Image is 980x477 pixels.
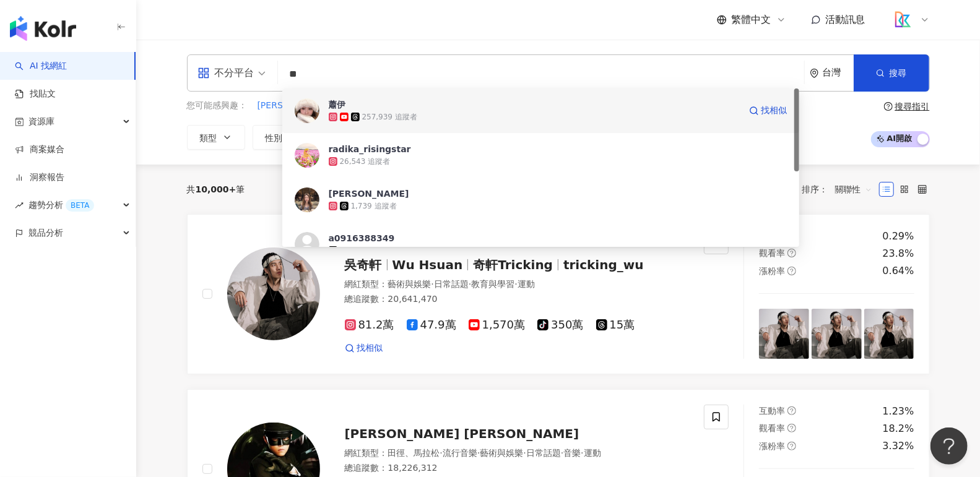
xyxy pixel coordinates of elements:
[584,448,601,458] span: 運動
[823,67,854,78] div: 台灣
[835,179,872,199] span: 關聯性
[518,279,535,289] span: 運動
[345,462,690,475] div: 總追蹤數 ： 18,226,312
[295,143,319,168] img: KOL Avatar
[340,246,386,256] div: 2,532 追蹤者
[197,67,210,79] span: appstore
[759,248,785,258] span: 觀看率
[581,448,583,458] span: ·
[537,319,583,332] span: 350萬
[15,88,56,100] a: 找貼文
[563,257,644,272] span: tricking_wu
[187,214,930,374] a: KOL Avatar吳奇軒Wu Hsuan奇軒Trickingtricking_wu網紅類型：藝術與娛樂·日常話題·教育與學習·運動總追蹤數：20,641,47081.2萬47.9萬1,570萬...
[10,16,76,41] img: logo
[15,144,64,156] a: 商案媒合
[891,8,914,32] img: logo_koodata.png
[787,267,796,275] span: question-circle
[787,406,796,415] span: question-circle
[431,279,434,289] span: ·
[854,54,929,92] button: 搜尋
[329,232,395,244] div: a0916388349
[826,14,865,25] span: 活動訊息
[266,133,283,143] span: 性別
[440,448,443,458] span: ·
[345,447,690,460] div: 網紅類型 ：
[345,293,690,306] div: 總追蹤數 ： 20,641,470
[295,187,319,212] img: KOL Avatar
[345,257,382,272] span: 吳奇軒
[469,279,471,289] span: ·
[596,319,635,332] span: 15萬
[351,201,397,212] div: 1,739 追蹤者
[761,105,787,117] span: 找相似
[329,98,346,111] div: 蕭伊
[930,428,968,465] iframe: Help Scout Beacon - Open
[883,405,914,418] div: 1.23%
[258,100,329,112] span: [PERSON_NAME]
[28,219,63,247] span: 競品分析
[28,191,94,219] span: 趨勢分析
[197,63,254,83] div: 不分平台
[749,98,787,123] a: 找相似
[561,448,563,458] span: ·
[434,279,469,289] span: 日常話題
[471,279,514,289] span: 教育與學習
[388,279,431,289] span: 藝術與娛樂
[66,199,94,212] div: BETA
[787,249,796,257] span: question-circle
[883,264,914,278] div: 0.64%
[443,448,477,458] span: 流行音樂
[295,98,319,123] img: KOL Avatar
[759,441,785,451] span: 漲粉率
[890,68,907,78] span: 搜尋
[15,60,67,72] a: searchAI 找網紅
[295,232,319,257] img: KOL Avatar
[357,342,383,355] span: 找相似
[469,319,526,332] span: 1,570萬
[407,319,456,332] span: 47.9萬
[257,99,330,113] button: [PERSON_NAME]
[345,342,383,355] a: 找相似
[514,279,517,289] span: ·
[187,125,245,150] button: 類型
[787,424,796,432] span: question-circle
[345,278,690,291] div: 網紅類型 ：
[759,423,785,433] span: 觀看率
[473,257,553,272] span: 奇軒Tricking
[253,125,311,150] button: 性別
[187,184,245,194] div: 共 筆
[345,426,579,441] span: [PERSON_NAME] [PERSON_NAME]
[759,266,785,276] span: 漲粉率
[477,448,480,458] span: ·
[362,112,417,122] div: 257,939 追蹤者
[523,448,526,458] span: ·
[187,100,248,112] span: 您可能感興趣：
[802,179,879,199] div: 排序：
[787,442,796,450] span: question-circle
[200,133,217,143] span: 類型
[28,108,54,135] span: 資源庫
[15,171,64,184] a: 洞察報告
[392,257,463,272] span: Wu Hsuan
[196,184,236,194] span: 10,000+
[895,101,930,111] div: 搜尋指引
[526,448,561,458] span: 日常話題
[388,448,440,458] span: 田徑、馬拉松
[883,422,914,436] div: 18.2%
[884,102,893,111] span: question-circle
[227,247,320,340] img: KOL Avatar
[883,439,914,453] div: 3.32%
[480,448,523,458] span: 藝術與娛樂
[810,69,819,78] span: environment
[563,448,581,458] span: 音樂
[345,319,394,332] span: 81.2萬
[340,157,391,167] div: 26,543 追蹤者
[329,187,409,200] div: [PERSON_NAME]
[883,230,914,243] div: 0.29%
[759,406,785,416] span: 互動率
[759,309,809,359] img: post-image
[15,201,24,210] span: rise
[732,13,771,27] span: 繁體中文
[864,309,914,359] img: post-image
[812,309,862,359] img: post-image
